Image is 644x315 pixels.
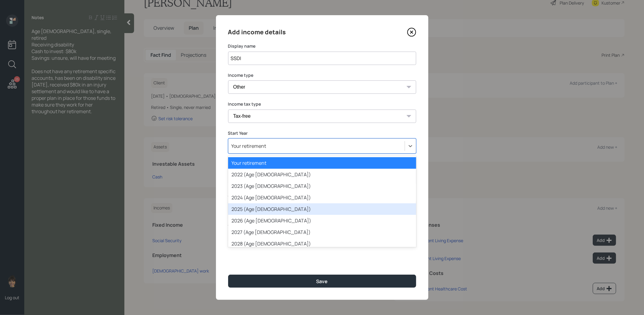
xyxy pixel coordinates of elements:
div: Save [316,278,328,285]
div: 2028 (Age [DEMOGRAPHIC_DATA]) [228,238,416,249]
label: Income type [228,72,416,78]
div: 2025 (Age [DEMOGRAPHIC_DATA]) [228,203,416,215]
div: 2023 (Age [DEMOGRAPHIC_DATA]) [228,180,416,192]
label: Income tax type [228,101,416,107]
div: Your retirement [228,157,416,169]
button: Save [228,275,416,288]
h4: Add income details [228,27,286,37]
div: 2022 (Age [DEMOGRAPHIC_DATA]) [228,169,416,180]
div: 2024 (Age [DEMOGRAPHIC_DATA]) [228,192,416,203]
label: Start Year [228,130,416,136]
div: 2027 (Age [DEMOGRAPHIC_DATA]) [228,226,416,238]
div: 2026 (Age [DEMOGRAPHIC_DATA]) [228,215,416,226]
div: Your retirement [231,143,266,149]
label: Display name [228,43,416,49]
